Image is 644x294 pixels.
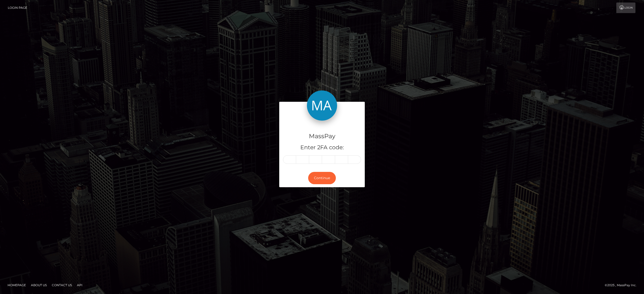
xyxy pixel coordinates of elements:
a: Login [616,3,635,13]
a: Contact Us [50,281,74,289]
a: Homepage [6,281,28,289]
button: Continue [308,172,336,184]
h4: MassPay [283,132,361,141]
a: API [75,281,85,289]
a: About Us [29,281,49,289]
a: Login Page [8,3,27,13]
img: MassPay [307,90,337,121]
h5: Enter 2FA code: [283,144,361,152]
div: © 2025 , MassPay Inc. [605,282,640,288]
